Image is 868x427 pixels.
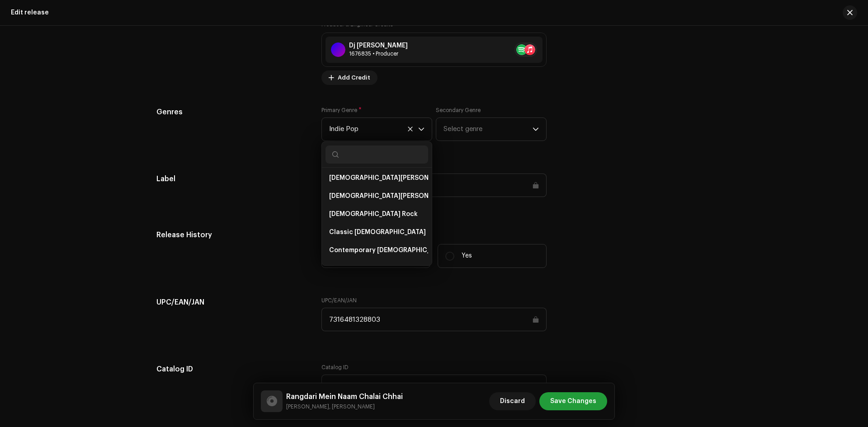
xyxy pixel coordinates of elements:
[436,107,481,114] label: Secondary Genre
[349,50,408,57] div: Producer
[349,42,408,49] div: Dj [PERSON_NAME]
[156,230,307,240] h5: Release History
[338,69,370,87] span: Add Credit
[321,107,362,114] label: Primary Genre
[329,192,452,201] span: [DEMOGRAPHIC_DATA][PERSON_NAME]
[329,118,418,141] span: Indie Pop
[321,230,547,237] label: Has it been previously released?
[325,223,428,241] li: Classic Christian
[329,210,418,219] span: [DEMOGRAPHIC_DATA] Rock
[329,228,426,237] span: Classic [DEMOGRAPHIC_DATA]
[325,241,428,259] li: Contemporary Gospel
[329,264,401,273] span: [DEMOGRAPHIC_DATA]
[539,392,607,410] button: Save Changes
[325,187,428,205] li: Christian Rap
[489,392,536,410] button: Discard
[156,107,307,117] h5: Genres
[286,391,403,402] h5: Rangdari Mein Naam Chalai Chhai
[321,297,357,304] label: UPC/EAN/JAN
[329,174,452,183] span: [DEMOGRAPHIC_DATA][PERSON_NAME]
[462,251,472,261] p: Yes
[500,392,525,410] span: Discard
[156,297,307,308] h5: UPC/EAN/JAN
[329,246,448,255] span: Contemporary [DEMOGRAPHIC_DATA]
[321,70,377,85] button: Add Credit
[286,402,403,411] small: Rangdari Mein Naam Chalai Chhai
[321,308,547,331] input: e.g. 000000000000
[443,118,533,141] span: Select genre
[156,174,307,184] h5: Label
[418,118,425,141] div: dropdown trigger
[550,392,596,410] span: Save Changes
[321,375,547,398] input: Add your own catalog reference ID
[533,118,539,141] div: dropdown trigger
[156,364,307,375] h5: Catalog ID
[325,169,428,187] li: Christian Pop
[325,259,428,277] li: Gospel
[325,205,428,223] li: Christian Rock
[321,364,349,371] label: Catalog ID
